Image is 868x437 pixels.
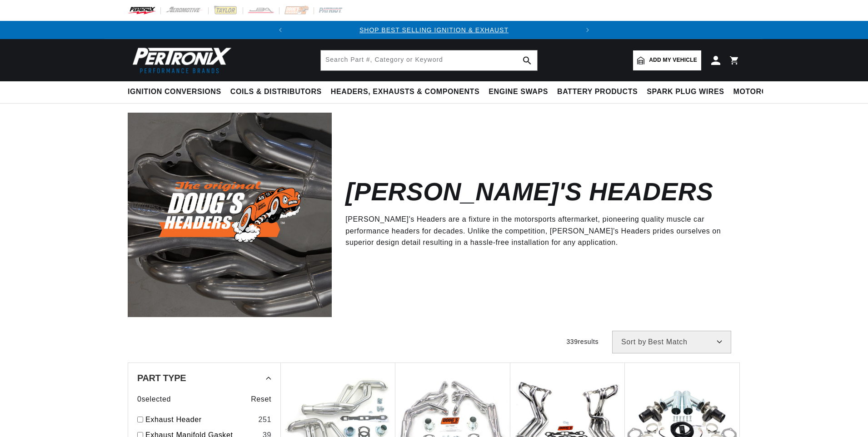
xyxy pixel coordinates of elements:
[621,338,646,346] span: Sort by
[258,414,271,426] div: 251
[128,81,226,103] summary: Ignition Conversions
[128,113,332,317] img: Doug's Headers
[137,393,171,405] span: 0 selected
[321,50,537,70] input: Search Part #, Category or Keyword
[271,21,289,39] button: Translation missing: en.sections.announcements.previous_announcement
[733,87,788,97] span: Motorcycle
[484,81,553,103] summary: Engine Swaps
[359,26,509,34] a: SHOP BEST SELLING IGNITION & EXHAUST
[642,81,728,103] summary: Spark Plug Wires
[326,81,484,103] summary: Headers, Exhausts & Components
[345,181,713,203] h2: [PERSON_NAME]'s Headers
[230,87,322,97] span: Coils & Distributors
[226,81,326,103] summary: Coils & Distributors
[137,373,186,382] span: Part Type
[128,87,221,97] span: Ignition Conversions
[579,21,597,39] button: Translation missing: en.sections.announcements.next_announcement
[566,338,599,345] span: 339 results
[553,81,642,103] summary: Battery Products
[345,214,727,248] p: [PERSON_NAME]'s Headers are a fixture in the motorsports aftermarket, pioneering quality muscle c...
[331,87,479,97] span: Headers, Exhausts & Components
[489,87,548,97] span: Engine Swaps
[289,25,579,35] div: 1 of 2
[729,81,792,103] summary: Motorcycle
[647,87,724,97] span: Spark Plug Wires
[145,414,254,426] a: Exhaust Header
[557,87,638,97] span: Battery Products
[517,50,537,70] button: search button
[289,25,579,35] div: Announcement
[251,393,271,405] span: Reset
[633,50,701,70] a: Add my vehicle
[105,21,763,39] slideshow-component: Translation missing: en.sections.announcements.announcement_bar
[649,56,697,65] span: Add my vehicle
[612,331,731,353] select: Sort by
[128,45,232,76] img: Pertronix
